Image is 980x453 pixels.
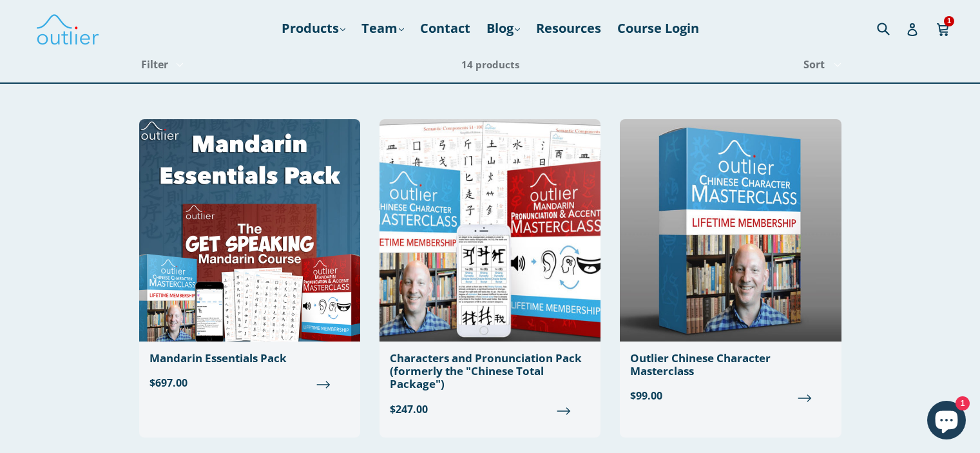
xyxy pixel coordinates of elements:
[480,17,526,40] a: Blog
[620,119,841,414] a: Outlier Chinese Character Masterclass $99.00
[630,389,831,404] span: $99.00
[530,17,608,40] a: Resources
[936,14,951,43] a: 1
[149,352,350,365] div: Mandarin Essentials Pack
[275,17,352,40] a: Products
[461,58,519,71] span: 14 products
[620,119,841,342] img: Outlier Chinese Character Masterclass Outlier Linguistics
[355,17,410,40] a: Team
[139,119,360,342] img: Mandarin Essentials Pack
[874,15,909,41] input: Search
[630,352,831,378] div: Outlier Chinese Character Masterclass
[380,119,600,427] a: Characters and Pronunciation Pack (formerly the "Chinese Total Package") $247.00
[414,17,477,40] a: Contact
[390,401,590,417] span: $247.00
[380,119,600,342] img: Chinese Total Package Outlier Linguistics
[35,10,100,47] img: Outlier Linguistics
[149,375,350,390] span: $697.00
[944,16,954,26] span: 1
[923,401,970,443] inbox-online-store-chat: Shopify online store chat
[390,352,590,391] div: Characters and Pronunciation Pack (formerly the "Chinese Total Package")
[611,17,706,40] a: Course Login
[139,119,360,401] a: Mandarin Essentials Pack $697.00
